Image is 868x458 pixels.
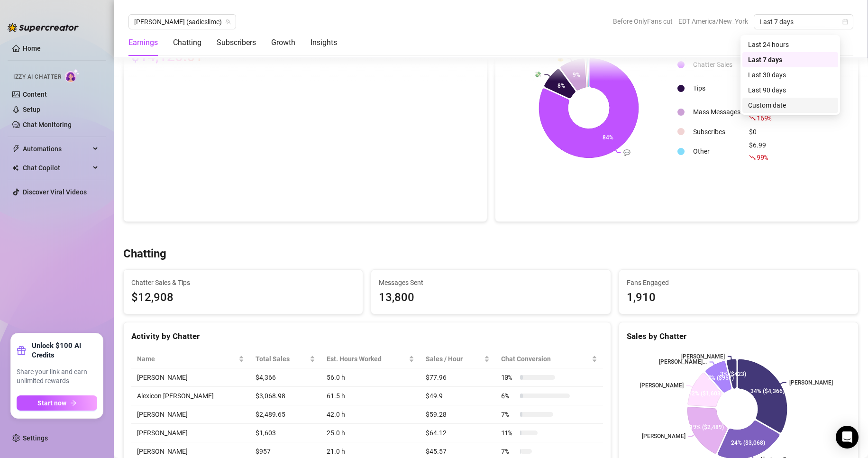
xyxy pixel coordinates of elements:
div: Activity by Chatter [131,330,603,343]
td: Chatter Sales [689,53,744,76]
td: 61.5 h [321,387,420,405]
div: Last 7 days [748,55,832,65]
div: Last 7 days [742,52,838,67]
div: Last 30 days [742,67,838,82]
div: Sales by Chatter [627,330,850,343]
text: [PERSON_NAME] [681,353,725,360]
td: [PERSON_NAME] [131,424,250,442]
div: Growth [271,37,295,48]
div: Earnings [128,37,158,48]
span: fall [749,154,756,161]
img: logo-BBDzfeDw.svg [8,23,79,32]
td: Tips [689,77,744,100]
span: Chat Conversion [501,354,590,364]
text: 💰 [557,55,564,62]
td: Other [689,140,744,163]
div: Custom date [742,98,838,113]
text: 💸 [534,71,541,78]
td: $59.28 [420,405,495,424]
span: 99 % [757,153,767,162]
a: Discover Viral Videos [23,188,87,196]
a: Setup [23,106,40,113]
div: Last 90 days [748,85,832,95]
text: [PERSON_NAME] [640,383,683,389]
td: Subscribes [689,124,744,139]
span: team [225,19,231,25]
span: Izzy AI Chatter [13,73,61,82]
span: 7 % [501,409,516,420]
td: 42.0 h [321,405,420,424]
a: Home [23,45,41,52]
div: Est. Hours Worked [327,354,407,364]
td: $3,068.98 [250,387,321,405]
a: Chat Monitoring [23,121,72,128]
span: Fans Engaged [627,277,850,288]
th: Name [131,350,250,368]
div: Last 90 days [742,82,838,98]
span: EDT America/New_York [678,14,748,28]
td: 56.0 h [321,368,420,387]
td: Alexicon [PERSON_NAME] [131,387,250,405]
div: Insights [311,37,337,48]
a: Content [23,91,47,98]
span: Automations [23,141,90,156]
span: Sadie (sadieslime) [134,15,230,29]
div: Custom date [748,100,832,110]
span: 169 % [757,113,771,122]
span: thunderbolt [12,145,20,153]
div: $6.99 [749,140,783,163]
div: Chatting [173,37,201,48]
div: $0 [749,127,783,137]
text: [PERSON_NAME] [789,379,833,386]
span: gift [17,346,26,355]
span: fall [749,115,756,121]
div: Last 30 days [748,70,832,80]
th: Sales / Hour [420,350,495,368]
span: $14,128.51 [131,49,203,64]
div: Subscribers [217,37,256,48]
span: Sales / Hour [426,354,482,364]
span: Total Sales [256,354,308,364]
span: Name [137,354,237,364]
span: Chatter Sales & Tips [131,277,355,288]
span: 10 % [501,372,516,383]
span: calendar [842,19,848,25]
span: Messages Sent [379,277,603,288]
h3: Chatting [123,247,166,262]
span: 7 % [501,446,516,457]
td: Mass Messages [689,101,744,123]
span: Before OnlyFans cut [613,14,673,28]
td: $1,603 [250,424,321,442]
span: Chat Copilot [23,160,90,175]
a: Settings [23,434,48,442]
div: Last 24 hours [748,39,832,50]
span: Start now [37,399,66,407]
th: Chat Conversion [495,350,603,368]
td: $64.12 [420,424,495,442]
strong: Unlock $100 AI Credits [32,341,97,360]
text: [PERSON_NAME]... [659,359,707,366]
span: arrow-right [70,400,77,406]
td: $49.9 [420,387,495,405]
span: 11 % [501,428,516,438]
div: 13,800 [379,289,603,307]
span: Share your link and earn unlimited rewards [17,367,97,386]
td: $4,366 [250,368,321,387]
div: Open Intercom Messenger [836,426,859,449]
span: $12,908 [131,289,355,307]
text: 💬 [623,149,630,156]
div: 1,910 [627,289,850,307]
td: 25.0 h [321,424,420,442]
text: [PERSON_NAME] [642,433,685,440]
td: [PERSON_NAME] [131,368,250,387]
img: AI Chatter [65,69,80,82]
img: Chat Copilot [12,165,18,171]
th: Total Sales [250,350,321,368]
span: 6 % [501,391,516,401]
td: [PERSON_NAME] [131,405,250,424]
td: $2,489.65 [250,405,321,424]
button: Start nowarrow-right [17,395,97,411]
td: $77.96 [420,368,495,387]
div: Last 24 hours [742,37,838,52]
span: Last 7 days [759,15,848,29]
